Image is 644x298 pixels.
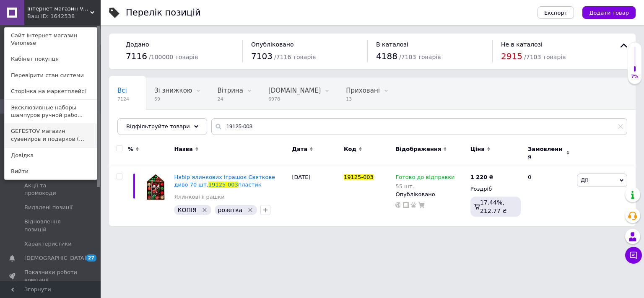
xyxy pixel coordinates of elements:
span: 7124 [117,96,129,102]
span: Вітрина [217,87,243,94]
span: Дії [581,177,588,183]
span: 59 [154,96,192,102]
span: 19125-003 [344,174,374,180]
div: 7% [628,74,641,80]
a: Вийти [5,163,97,179]
span: Додано [126,41,149,48]
div: 0 [523,167,575,226]
span: Приховані [346,87,380,94]
span: Готово до відправки [395,174,454,183]
span: Не в каталозі [501,41,543,48]
span: [DOMAIN_NAME] [268,87,321,94]
span: розетка [218,207,243,213]
span: 4188 [376,51,397,61]
span: 2915 [501,51,522,61]
span: В каталозі [376,41,408,48]
div: [DATE] [290,167,342,226]
span: Характеристики [24,240,72,248]
span: Опубліковано [251,41,294,48]
div: 55 шт. [395,183,454,189]
a: Эксклюзивные наборы шампуров ручной рабо... [5,100,97,123]
span: 24 [217,96,243,102]
span: 19125-003 [208,181,238,188]
span: Код [344,145,356,153]
a: GEFESTOV магазин сувениров и подарков (... [5,123,97,147]
div: ₴ [470,174,493,181]
span: КОПІЯ [177,207,196,213]
span: 7116 [126,51,147,61]
span: Дата [292,145,308,153]
span: Акції та промокоди [24,182,78,197]
a: Сторінка на маркетплейсі [5,83,97,99]
img: Набор елочных игрушек Праздничное чудо 70 шт, 19125-003 пластик [143,174,170,201]
svg: Видалити мітку [201,207,208,213]
span: Відображення [395,145,441,153]
span: Замовлення [528,145,564,161]
span: Показники роботи компанії [24,269,78,284]
div: Перелік позицій [126,8,201,17]
span: / 7103 товарів [524,54,566,60]
div: Опубліковано [395,191,466,198]
span: Всі [117,87,127,94]
span: Зі знижкою [154,87,192,94]
span: 17.44%, 212.77 ₴ [480,199,507,214]
span: пластик [238,181,262,188]
div: Ваш ID: 1642538 [27,13,62,20]
span: % [128,145,133,153]
span: / 7103 товарів [399,54,441,60]
span: Видалені позиції [24,204,73,211]
span: 27 [86,254,96,262]
span: Назва [174,145,192,153]
span: Відновлення позицій [24,218,78,233]
span: Додати товар [589,10,629,16]
a: Ялинкові іграшки [174,193,224,201]
span: Відфільтруйте товари [126,123,190,130]
span: Ціна [470,145,485,153]
input: Пошук по назві позиції, артикулу і пошуковим запитам [211,118,627,135]
span: Інтернет магазин Veronеse [27,5,90,13]
a: Сайт Інтернет магазин Veronеse [5,28,97,51]
span: Набір ялинкових іграшок Святкове диво 70 шт, [174,174,275,188]
span: 13 [346,96,380,102]
span: / 7116 товарів [274,54,316,60]
svg: Видалити мітку [247,207,254,213]
span: 6978 [268,96,321,102]
div: Роздріб [470,185,521,193]
button: Чат з покупцем [625,247,642,264]
a: Набір ялинкових іграшок Святкове диво 70 шт,19125-003пластик [174,174,275,188]
span: Опубліковані [117,119,161,126]
a: Довідка [5,148,97,163]
span: / 100000 товарів [149,54,198,60]
span: Експорт [544,10,568,16]
button: Додати товар [582,6,636,19]
a: Кабінет покупця [5,51,97,67]
span: 7103 [251,51,273,61]
b: 1 220 [470,174,488,180]
a: Перевірити стан системи [5,67,97,83]
button: Експорт [538,6,574,19]
span: [DEMOGRAPHIC_DATA] [24,254,86,262]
